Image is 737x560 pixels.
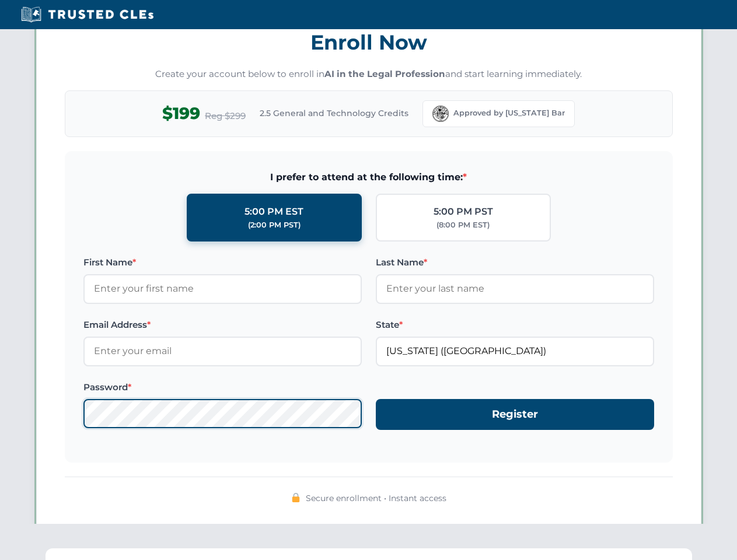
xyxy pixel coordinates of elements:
[434,204,493,219] div: 5:00 PM PST
[83,380,362,394] label: Password
[244,204,303,219] div: 5:00 PM EST
[83,256,362,269] label: First Name
[453,107,565,119] span: Approved by [US_STATE] Bar
[83,274,362,303] input: Enter your first name
[291,493,301,502] img: 🔒
[306,492,446,505] span: Secure enrollment • Instant access
[83,170,654,185] span: I prefer to attend at the following time:
[248,219,301,231] div: (2:00 PM PST)
[376,337,654,366] input: Florida (FL)
[260,107,408,120] span: 2.5 General and Technology Credits
[162,100,200,127] span: $199
[65,24,673,61] h3: Enroll Now
[83,318,362,332] label: Email Address
[83,337,362,366] input: Enter your email
[376,256,654,269] label: Last Name
[376,274,654,303] input: Enter your last name
[65,68,673,81] p: Create your account below to enroll in and start learning immediately.
[376,399,654,430] button: Register
[376,318,654,332] label: State
[205,109,246,123] span: Reg $299
[18,6,157,23] img: Trusted CLEs
[432,106,449,122] img: Florida Bar
[324,68,445,79] strong: AI in the Legal Profession
[436,219,490,231] div: (8:00 PM EST)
